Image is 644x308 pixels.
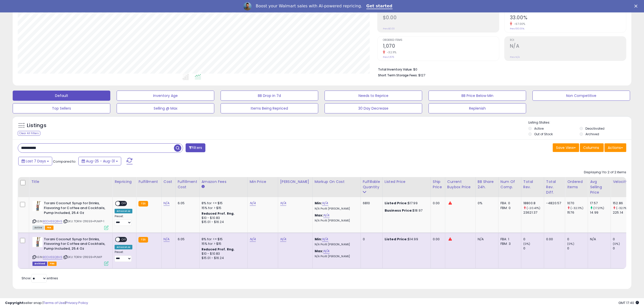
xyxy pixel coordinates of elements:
small: FBA [138,201,148,207]
button: Inventory Age [117,91,214,101]
b: Torani Coconut Syrup for Drinks, Flavoring for Coffee and Cocktails, Pump Included, 25.4 Oz [44,237,105,252]
div: Displaying 1 to 2 of 2 items [584,170,626,175]
div: FBM: 3 [500,242,517,246]
img: 41S2LJfMbNL._SL40_.jpg [32,237,43,247]
div: 23621.37 [523,210,544,215]
a: N/A [250,201,256,206]
div: 1070 [567,201,588,206]
a: N/A [322,237,328,242]
div: FBA: 1 [500,237,517,242]
div: Ordered Items [567,179,586,190]
div: 14.99 [590,210,611,215]
span: Profit [383,10,499,13]
button: Columns [580,143,604,152]
span: Columns [583,145,599,150]
div: Repricing [115,179,134,184]
small: (-20.41%) [527,206,540,210]
b: Listed Price: [385,201,408,206]
button: Actions [604,143,626,152]
div: 225.14 [613,210,633,215]
h2: 1,070 [383,43,499,50]
span: ROI [510,39,626,42]
button: 30 Day Decrease [325,103,422,113]
div: Fulfillment Cost [178,179,197,190]
h2: 33.00% [510,15,626,22]
img: Profile image for Adrian [243,2,252,10]
span: | SKU: TORN-211659+PUMP [63,255,102,259]
button: Top Sellers [13,103,110,113]
a: B0DH55Q8H5 [43,219,62,224]
button: BB Drop in 7d [221,91,318,101]
span: $127 [418,73,425,78]
div: $18.97 [385,208,427,213]
div: 18800.8 [523,201,544,206]
div: 8% for <= $15 [202,237,244,242]
b: Min: [315,237,322,242]
div: Fulfillable Quantity [363,179,380,190]
div: FBM: 0 [500,206,517,210]
small: -32.11% [385,50,397,54]
div: N/A [478,237,494,242]
p: Listing States: [528,120,631,125]
b: Business Price: [385,208,413,213]
strong: Copyright [5,300,24,305]
b: Max: [315,213,324,218]
div: Close [634,5,639,8]
button: Aug-25 - Aug-31 [78,157,121,165]
small: (17.21%) [593,206,604,210]
div: 0 [613,246,633,251]
span: OFF [120,237,128,242]
div: 17.57 [590,201,611,206]
div: $14.99 [385,237,427,242]
div: Fulfillment [138,179,159,184]
img: 41S2LJfMbNL._SL40_.jpg [32,201,43,211]
a: N/A [280,201,286,206]
div: 8% for <= $15 [202,201,244,206]
th: The percentage added to the cost of goods (COGS) that forms the calculator for Min & Max prices. [312,177,361,197]
label: Archived [585,132,599,136]
button: Save View [553,143,579,152]
div: Preset: [115,250,132,262]
div: Clear All Filters [18,131,40,136]
div: 0 [523,237,544,242]
span: OFF [120,201,128,206]
div: ASIN: [32,237,109,265]
span: | SKU: TORN-211659+PUMP-1 [63,219,104,223]
div: 0 [567,237,588,242]
span: All listings currently available for purchase on Amazon [32,226,44,230]
div: seller snap | | [5,301,88,305]
div: FBA: 0 [500,201,517,206]
button: Selling @ Max [117,103,214,113]
button: Non Competitive [532,91,630,101]
div: Amazon AI [115,245,132,249]
h2: N/A [510,43,626,50]
div: 0.00 [433,201,441,206]
div: $10 - $10.83 [202,252,244,256]
a: Terms of Use [43,300,65,305]
small: Amazon Fees. [202,184,205,189]
small: (0%) [523,242,530,246]
div: 0 [567,246,588,251]
div: $10 - $10.83 [202,216,244,220]
p: N/A Profit [PERSON_NAME] [315,243,357,246]
div: 0 [523,246,544,251]
p: N/A Profit [PERSON_NAME] [315,255,357,258]
a: Privacy Policy [66,300,88,305]
div: 152.86 [613,201,633,206]
div: Amazon Fees [202,179,245,184]
span: Compared to: [53,159,76,164]
button: Needs to Reprice [325,91,422,101]
div: Total Rev. [523,179,542,190]
b: Reduced Prof. Rng. [202,211,235,216]
small: (0%) [567,242,574,246]
label: Deactivated [585,126,604,131]
a: N/A [164,201,170,206]
div: ASIN: [32,201,109,229]
div: Markup on Cost [315,179,359,184]
div: Total Rev. Diff. [546,179,563,195]
small: (-32.1%) [616,206,628,210]
a: N/A [280,237,286,242]
li: $0 [378,66,623,72]
div: Current Buybox Price [447,179,473,190]
small: Prev: N/A [510,56,520,59]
